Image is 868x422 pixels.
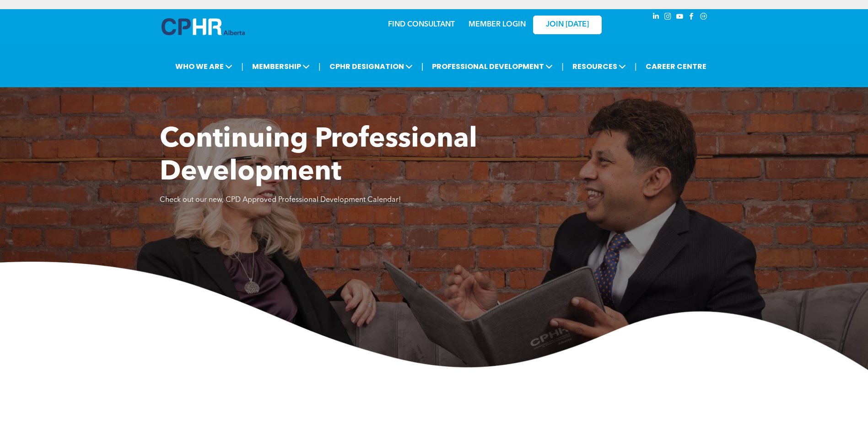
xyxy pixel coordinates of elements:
[173,58,235,75] span: WHO WE ARE
[421,57,424,76] li: |
[570,58,629,75] span: RESOURCES
[429,58,555,75] span: PROFESSIONAL DEVELOPMENT
[643,58,709,75] a: CAREER CENTRE
[699,11,709,24] a: Social network
[388,21,455,28] a: FIND CONSULTANT
[241,57,243,76] li: |
[663,11,673,24] a: instagram
[651,11,661,24] a: linkedin
[160,126,477,186] span: Continuing Professional Development
[561,57,564,76] li: |
[546,21,589,29] span: JOIN [DATE]
[318,57,321,76] li: |
[327,58,415,75] span: CPHR DESIGNATION
[687,11,697,24] a: facebook
[160,196,401,204] span: Check out our new, CPD Approved Professional Development Calendar!
[469,21,526,28] a: MEMBER LOGIN
[675,11,685,24] a: youtube
[162,18,245,35] img: A blue and white logo for cp alberta
[635,57,637,76] li: |
[249,58,313,75] span: MEMBERSHIP
[533,16,602,34] a: JOIN [DATE]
